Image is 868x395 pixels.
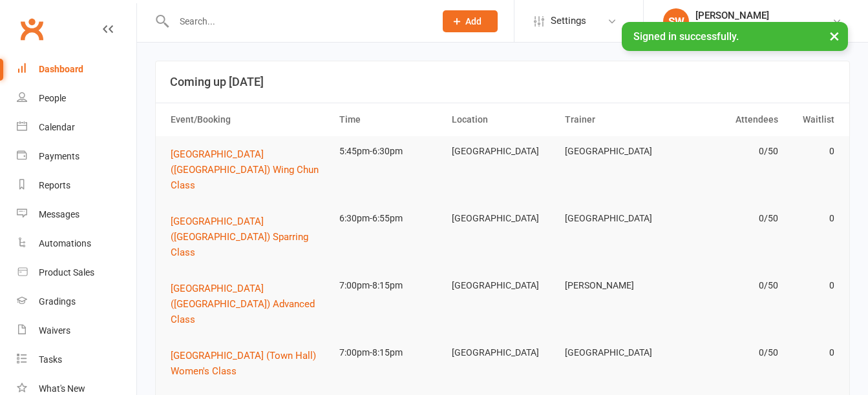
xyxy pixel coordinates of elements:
[39,383,85,394] div: What's New
[17,200,136,229] a: Messages
[16,13,48,45] a: Clubworx
[695,21,832,33] div: International Wing Chun Academy
[39,238,91,248] div: Automations
[17,287,136,316] a: Gradings
[170,76,835,88] h3: Coming up [DATE]
[39,209,79,219] div: Messages
[171,214,328,260] button: [GEOGRAPHIC_DATA] ([GEOGRAPHIC_DATA]) Sparring Class
[695,10,832,21] div: [PERSON_NAME]
[823,22,846,50] button: ×
[39,93,66,103] div: People
[17,55,136,84] a: Dashboard
[171,216,308,258] span: [GEOGRAPHIC_DATA] ([GEOGRAPHIC_DATA]) Sparring Class
[333,103,446,136] th: Time
[171,147,328,193] button: [GEOGRAPHIC_DATA] ([GEOGRAPHIC_DATA]) Wing Chun Class
[784,203,840,234] td: 0
[446,203,558,234] td: [GEOGRAPHIC_DATA]
[39,180,70,190] div: Reports
[672,136,784,167] td: 0/50
[171,148,319,191] span: [GEOGRAPHIC_DATA] ([GEOGRAPHIC_DATA]) Wing Chun Class
[784,103,840,136] th: Waitlist
[333,270,446,301] td: 7:00pm-8:15pm
[39,325,70,336] div: Waivers
[39,267,94,278] div: Product Sales
[171,283,315,325] span: [GEOGRAPHIC_DATA] ([GEOGRAPHIC_DATA]) Advanced Class
[170,12,426,30] input: Search...
[443,10,498,32] button: Add
[446,270,558,301] td: [GEOGRAPHIC_DATA]
[559,136,672,167] td: [GEOGRAPHIC_DATA]
[633,30,739,43] span: Signed in successfully.
[784,270,840,301] td: 0
[171,281,328,327] button: [GEOGRAPHIC_DATA] ([GEOGRAPHIC_DATA]) Advanced Class
[559,103,672,136] th: Trainer
[17,171,136,200] a: Reports
[663,8,689,34] div: SW
[17,316,136,345] a: Waivers
[333,338,446,368] td: 7:00pm-8:15pm
[446,103,558,136] th: Location
[39,151,79,161] div: Payments
[784,338,840,368] td: 0
[165,103,333,136] th: Event/Booking
[17,229,136,258] a: Automations
[672,203,784,234] td: 0/50
[559,338,672,368] td: [GEOGRAPHIC_DATA]
[39,354,62,365] div: Tasks
[551,6,586,35] span: Settings
[333,203,446,234] td: 6:30pm-6:55pm
[559,270,672,301] td: [PERSON_NAME]
[446,136,558,167] td: [GEOGRAPHIC_DATA]
[333,136,446,167] td: 5:45pm-6:30pm
[171,350,316,377] span: [GEOGRAPHIC_DATA] (Town Hall) Women's Class
[672,270,784,301] td: 0/50
[39,122,75,132] div: Calendar
[559,203,672,234] td: [GEOGRAPHIC_DATA]
[465,16,482,26] span: Add
[672,103,784,136] th: Attendees
[446,338,558,368] td: [GEOGRAPHIC_DATA]
[784,136,840,167] td: 0
[672,338,784,368] td: 0/50
[39,64,83,74] div: Dashboard
[17,345,136,374] a: Tasks
[39,296,76,307] div: Gradings
[17,113,136,142] a: Calendar
[17,142,136,171] a: Payments
[17,84,136,113] a: People
[17,258,136,287] a: Product Sales
[171,348,328,379] button: [GEOGRAPHIC_DATA] (Town Hall) Women's Class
